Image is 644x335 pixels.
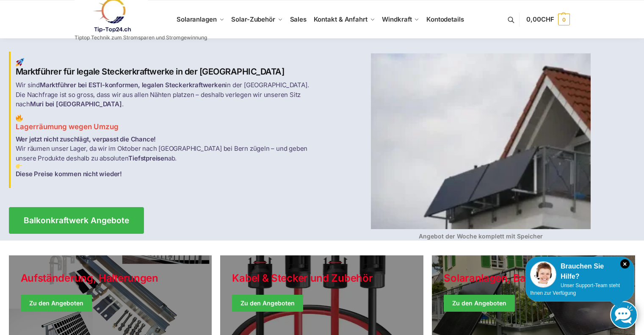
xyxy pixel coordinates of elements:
[16,58,24,66] img: Balkon-Terrassen-Kraftwerke 1
[16,80,317,109] p: Wir sind in der [GEOGRAPHIC_DATA]. Die Nachfrage ist so gross, dass wir aus allen Nähten platzen ...
[75,35,207,40] p: Tiptop Technik zum Stromsparen und Stromgewinnung
[310,0,379,39] a: Kontakt & Anfahrt
[530,282,620,296] span: Unser Support-Team steht Ihnen zur Verfügung
[541,15,554,23] span: CHF
[231,15,275,23] span: Solar-Zubehör
[558,14,570,25] span: 0
[379,0,423,39] a: Windkraft
[423,0,467,39] a: Kontodetails
[290,15,307,23] span: Sales
[371,53,591,229] img: Balkon-Terrassen-Kraftwerke 4
[419,233,543,240] strong: Angebot der Woche komplett mit Speicher
[16,170,122,178] strong: Diese Preise kommen nicht wieder!
[16,58,317,77] h2: Marktführer für legale Steckerkraftwerke in der [GEOGRAPHIC_DATA]
[526,7,569,32] a: 0,00CHF 0
[530,261,556,288] img: Customer service
[286,0,310,39] a: Sales
[128,154,168,162] strong: Tiefstpreisen
[177,15,217,23] span: Solaranlagen
[314,15,368,23] span: Kontakt & Anfahrt
[426,15,464,23] span: Kontodetails
[16,163,22,169] img: Balkon-Terrassen-Kraftwerke 3
[16,135,156,143] strong: Wer jetzt nicht zuschlägt, verpasst die Chance!
[228,0,286,39] a: Solar-Zubehör
[16,114,317,132] h3: Lagerräumung wegen Umzug
[30,100,122,108] strong: Muri bei [GEOGRAPHIC_DATA]
[530,261,630,282] div: Brauchen Sie Hilfe?
[9,207,144,234] a: Balkonkraftwerk Angebote
[24,216,129,224] span: Balkonkraftwerk Angebote
[40,81,225,89] strong: Marktführer bei ESTI-konformen, legalen Steckerkraftwerken
[620,259,630,269] i: Schließen
[16,135,317,179] p: Wir räumen unser Lager, da wir im Oktober nach [GEOGRAPHIC_DATA] bei Bern zügeln – und geben unse...
[16,114,23,122] img: Balkon-Terrassen-Kraftwerke 2
[526,15,554,23] span: 0,00
[382,15,412,23] span: Windkraft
